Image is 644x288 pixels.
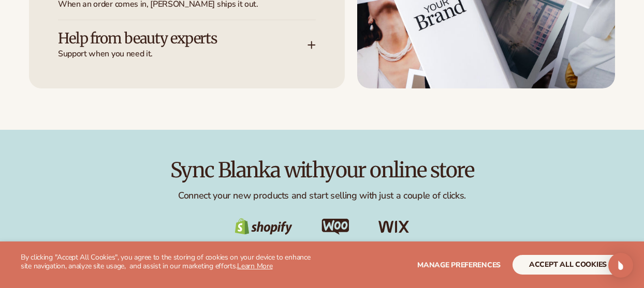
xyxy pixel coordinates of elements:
img: Shopify Image 21 [321,219,349,235]
img: Shopify Image 22 [378,221,409,233]
p: Connect your new products and start selling with just a couple of clicks. [29,190,615,202]
p: By clicking "Accept All Cookies", you agree to the storing of cookies on your device to enhance s... [21,253,322,271]
a: Learn More [237,261,272,271]
button: accept all cookies [513,255,623,275]
h2: Sync Blanka with your online store [29,159,615,181]
div: Open Intercom Messenger [608,253,633,278]
span: Manage preferences [417,260,501,270]
span: Support when you need it. [58,49,308,59]
img: Shopify Image 20 [235,218,293,235]
h3: Help from beauty experts [58,31,276,47]
button: Manage preferences [417,255,501,275]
